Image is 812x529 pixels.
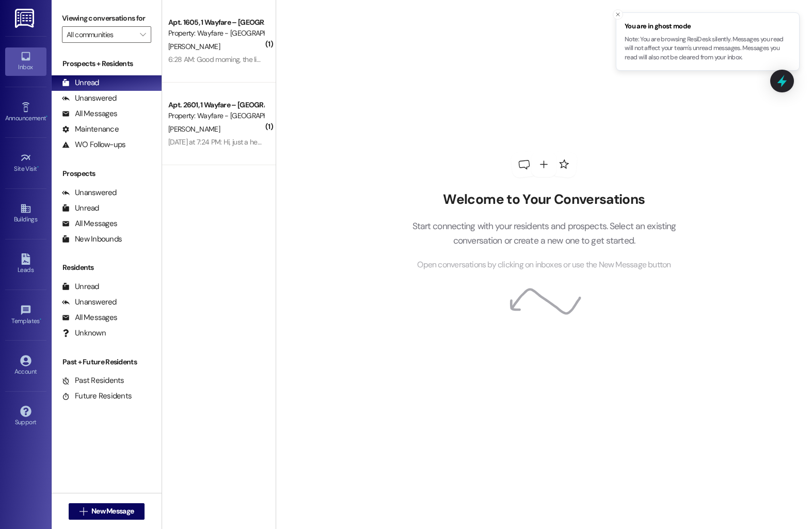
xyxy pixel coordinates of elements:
[5,403,46,430] a: Support
[62,312,117,323] div: All Messages
[52,357,162,367] div: Past + Future Residents
[5,250,46,278] a: Leads
[62,391,132,402] div: Future Residents
[168,124,220,134] span: [PERSON_NAME]
[62,218,117,229] div: All Messages
[52,58,162,69] div: Prospects + Residents
[52,262,162,273] div: Residents
[62,139,125,150] div: WO Follow-ups
[62,328,106,339] div: Unknown
[46,113,47,120] span: •
[396,219,692,248] p: Start connecting with your residents and prospects. Select an existing conversation or create a n...
[5,200,46,228] a: Buildings
[62,234,122,245] div: New Inbounds
[62,375,124,386] div: Past Residents
[62,187,117,198] div: Unanswered
[62,203,99,214] div: Unread
[625,35,791,62] p: Note: You are browsing ResiDesk silently. Messages you read will not affect your team's unread me...
[5,352,46,380] a: Account
[62,93,117,104] div: Unanswered
[91,506,134,517] span: New Message
[168,100,264,110] div: Apt. 2601, 1 Wayfare – [GEOGRAPHIC_DATA]
[62,297,117,308] div: Unanswered
[140,30,146,39] i: 
[62,281,99,292] div: Unread
[62,124,119,135] div: Maintenance
[417,259,671,271] span: Open conversations by clicking on inboxes or use the New Message button
[5,47,46,75] a: Inbox
[69,503,145,520] button: New Message
[15,9,36,28] img: ResiDesk Logo
[168,28,264,39] div: Property: Wayfare - [GEOGRAPHIC_DATA]
[62,10,151,26] label: Viewing conversations for
[79,507,87,516] i: 
[625,21,791,31] span: You are in ghost mode
[396,191,692,208] h2: Welcome to Your Conversations
[62,77,99,88] div: Unread
[168,17,264,28] div: Apt. 1605, 1 Wayfare – [GEOGRAPHIC_DATA]
[40,316,41,323] span: •
[613,9,623,20] button: Close toast
[5,301,46,329] a: Templates •
[168,110,264,121] div: Property: Wayfare - [GEOGRAPHIC_DATA]
[67,26,135,43] input: All communities
[168,42,220,51] span: [PERSON_NAME]
[52,168,162,179] div: Prospects
[37,164,39,171] span: •
[62,108,117,119] div: All Messages
[5,149,46,177] a: Site Visit •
